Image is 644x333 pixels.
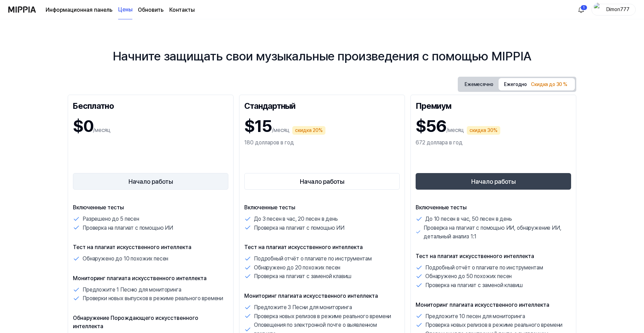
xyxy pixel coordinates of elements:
ya-tr-span: Скидка до 30 % [531,82,567,87]
ya-tr-span: 672 доллара в год [416,139,463,146]
button: Начало работы [416,173,571,190]
ya-tr-span: Обнаружено до 20 похожих песен [254,264,340,271]
h1: $56 [416,114,446,139]
ya-tr-span: Проверки новых выпусков в режиме реального времени [83,295,223,302]
ya-tr-span: Проверка на плагиат с помощью ИИ, обнаружение ИИ, детальный анализ 1:1 [424,225,561,240]
ya-tr-span: Обновить [138,7,164,13]
ya-tr-span: Начало работы [300,177,344,186]
ya-tr-span: Информационная панель [46,7,113,13]
p: Проверка на плагиат с помощью ИИ [254,223,344,232]
ya-tr-span: Проверка новых релизов в режиме реального времени [254,313,391,320]
ya-tr-span: Предложите 10 песен для мониторинга [425,313,525,320]
ya-tr-span: Стандартный [244,101,295,111]
ya-tr-span: Обнаружение Порождающего искусственного интеллекта [73,315,198,330]
button: ПрофильDimon777 [591,4,636,16]
ya-tr-span: Цены [118,6,132,14]
h1: $0 [73,114,93,139]
a: Обновить [138,6,164,14]
ya-tr-span: Обнаружено до 10 похожих песен [83,255,168,262]
ya-tr-span: Контакты [169,7,195,13]
img: Аллилуйя [577,6,585,14]
ya-tr-span: Подробный отчёт о плагиате по инструментам [254,255,371,262]
ya-tr-span: Обнаружено до 50 похожих песен [425,273,512,279]
ya-tr-span: Премиум [416,101,452,111]
button: Начало работы [73,173,228,190]
h1: $15 [244,114,272,139]
ya-tr-span: Проверка на плагиат с помощью ИИ [83,225,173,231]
ya-tr-span: До 10 песен в час, 50 песен в день [425,216,512,222]
ya-tr-span: /месяц [93,127,111,133]
ya-tr-span: Проверка на плагиат с заменой клавиш [254,273,351,279]
div: 1 [580,5,587,10]
ya-tr-span: Тест на плагиат искусственного интеллекта [73,244,191,250]
ya-tr-span: /месяц [272,127,290,133]
ya-tr-span: скидка 30% [470,127,498,134]
ya-tr-span: До 3 песен в час, 20 песен в день [254,216,338,222]
img: Профиль [594,3,602,17]
a: Начало работы [416,172,571,191]
ya-tr-span: /месяц [446,127,464,133]
ya-tr-span: Предложите 3 Песни для мониторинга [254,304,352,311]
ya-tr-span: Включенные тесты [73,204,124,211]
a: Начало работы [73,172,228,191]
ya-tr-span: Бесплатно [73,101,114,111]
button: Начало работы [244,173,400,190]
p: Мониторинг плагиата искусственного интеллекта [416,301,571,309]
ya-tr-span: Ежемесячно [465,80,493,89]
ya-tr-span: Предложите 1 Песню для мониторинга [83,286,181,293]
ya-tr-span: 180 долларов в год [244,139,294,146]
ya-tr-span: Dimon777 [606,7,629,12]
p: Тест на плагиат искусственного интеллекта [244,243,400,251]
p: Подробный отчёт о плагиате по инструментам [425,263,543,272]
ya-tr-span: Начало работы [471,177,516,186]
a: Начало работы [244,172,400,191]
ya-tr-span: Ежегодно [504,80,527,89]
p: Включенные тесты [416,203,571,212]
p: Включенные тесты [244,203,400,212]
a: Информационная панель [46,6,113,14]
ya-tr-span: Начало работы [129,177,173,186]
a: Контакты [169,6,195,14]
ya-tr-span: Начните защищать свои музыкальные произведения с помощью MIPPIA [113,49,531,64]
ya-tr-span: Разрешено до 5 песен [83,216,139,222]
button: Аллилуйя1 [576,4,587,15]
ya-tr-span: Проверка новых релизов в режиме реального времени [425,322,562,328]
a: Цены [118,0,132,19]
p: Тест на плагиат искусственного интеллекта [416,252,571,260]
p: Мониторинг плагиата искусственного интеллекта [244,292,400,300]
ya-tr-span: скидка 20% [295,127,323,134]
p: Проверка на плагиат с заменой клавиш [425,281,523,290]
ya-tr-span: Мониторинг плагиата искусственного интеллекта [73,275,207,282]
